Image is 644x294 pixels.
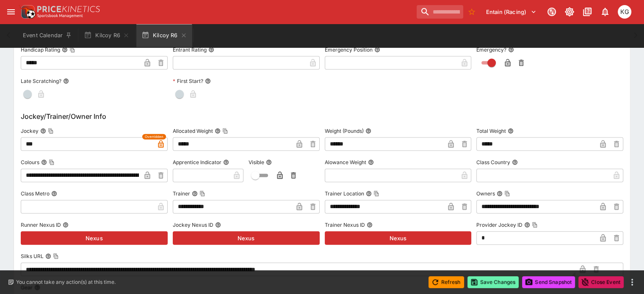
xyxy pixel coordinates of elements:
button: Emergency? [508,47,514,53]
button: Jockey Nexus ID [215,222,221,228]
div: Kevin Gutschlag [618,5,631,19]
button: Toggle light/dark mode [562,4,577,19]
button: OwnersCopy To Clipboard [497,191,503,197]
h6: Jockey/Trainer/Owner Info [21,111,623,121]
p: Emergency Position [325,46,373,53]
button: TrainerCopy To Clipboard [192,191,198,197]
button: Entrant Rating [208,47,214,53]
button: Copy To Clipboard [53,253,59,259]
button: open drawer [3,4,19,19]
button: Connected to PK [544,4,559,19]
button: Kevin Gutschlag [615,3,634,21]
button: Event Calendar [18,24,77,47]
img: PriceKinetics Logo [19,3,36,20]
button: Emergency Position [374,47,380,53]
button: Kilcoy R6 [136,24,192,47]
button: Copy To Clipboard [373,191,379,197]
button: Nexus [21,231,168,245]
button: Late Scratching? [63,78,69,84]
button: Copy To Clipboard [69,47,75,53]
button: Trainer Nexus ID [367,222,373,228]
p: Total Weight [476,127,506,135]
button: ColoursCopy To Clipboard [41,159,47,165]
button: Notifications [597,4,613,19]
p: Colours [21,159,39,166]
input: search [417,5,463,19]
button: Class Country [512,159,518,165]
button: Runner Nexus ID [63,222,69,228]
button: Apprentice Indicator [223,159,229,165]
button: Provider Jockey IDCopy To Clipboard [524,222,530,228]
button: Select Tenant [481,5,542,19]
button: Alowance Weight [368,159,374,165]
button: Close Event [578,276,624,288]
button: Trainer LocationCopy To Clipboard [366,191,372,197]
p: Trainer [173,190,190,197]
p: Class Metro [21,190,50,197]
p: First Start? [173,77,203,85]
button: Visible [266,159,272,165]
p: Owners [476,190,495,197]
p: Entrant Rating [173,46,207,53]
button: Copy To Clipboard [199,191,205,197]
button: Total Weight [508,128,514,134]
button: Allocated WeightCopy To Clipboard [215,128,221,134]
button: JockeyCopy To Clipboard [40,128,46,134]
button: Refresh [428,276,464,288]
button: No Bookmarks [465,5,478,19]
button: Copy To Clipboard [504,191,510,197]
p: Handicap Rating [21,46,60,53]
button: Copy To Clipboard [532,222,538,228]
button: Weight (Pounds) [365,128,371,134]
button: Copy To Clipboard [222,128,228,134]
button: First Start? [205,78,211,84]
p: Visible [249,159,264,166]
button: Class Metro [51,191,57,197]
button: more [627,277,637,287]
button: Save Changes [467,276,519,288]
button: Nexus [325,231,472,245]
span: Overridden [145,134,163,140]
p: Jockey [21,127,39,135]
button: Nexus [173,231,320,245]
button: Kilcoy R6 [79,24,135,47]
p: Runner Nexus ID [21,221,61,228]
p: Trainer Nexus ID [325,221,365,228]
p: Apprentice Indicator [173,159,221,166]
p: Trainer Location [325,190,364,197]
p: Late Scratching? [21,77,61,85]
button: Silks URLCopy To Clipboard [45,253,51,259]
button: Documentation [580,4,595,19]
p: Silks URL [21,253,44,260]
p: Emergency? [476,46,506,53]
button: Send Snapshot [522,276,575,288]
button: Copy To Clipboard [49,159,55,165]
p: Allocated Weight [173,127,213,135]
p: Provider Jockey ID [476,221,522,228]
p: You cannot take any action(s) at this time. [16,278,116,286]
img: Sportsbook Management [37,14,83,18]
button: Handicap RatingCopy To Clipboard [62,47,68,53]
p: Jockey Nexus ID [173,221,213,228]
button: Copy To Clipboard [48,128,54,134]
p: Alowance Weight [325,159,366,166]
p: Weight (Pounds) [325,127,364,135]
p: Class Country [476,159,510,166]
img: PriceKinetics [37,6,100,12]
